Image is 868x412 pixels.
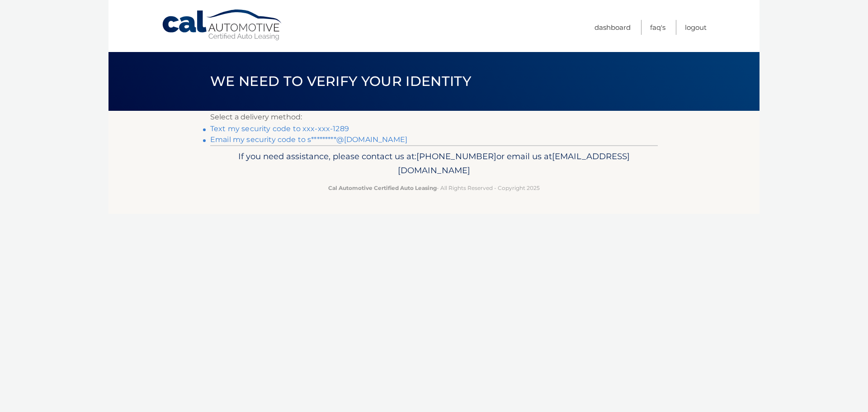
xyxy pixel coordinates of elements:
a: Logout [685,20,707,35]
strong: Cal Automotive Certified Auto Leasing [328,185,437,191]
a: FAQ's [650,20,665,35]
a: Text my security code to xxx-xxx-1289 [210,124,349,133]
span: [PHONE_NUMBER] [416,151,496,161]
p: - All Rights Reserved - Copyright 2025 [216,183,652,193]
a: Cal Automotive [161,9,283,41]
a: Email my security code to s*********@[DOMAIN_NAME] [210,135,407,144]
p: Select a delivery method: [210,111,658,123]
a: Dashboard [594,20,631,35]
span: We need to verify your identity [210,73,471,90]
p: If you need assistance, please contact us at: or email us at [216,149,652,178]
